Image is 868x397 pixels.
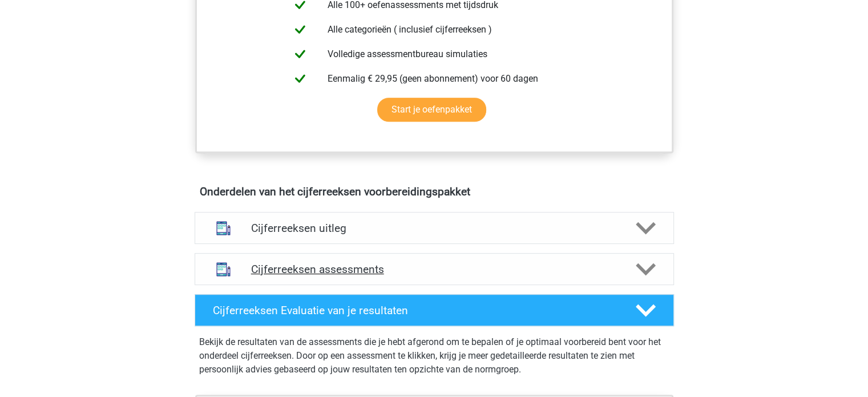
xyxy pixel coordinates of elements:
img: cijferreeksen assessments [209,255,238,284]
h4: Cijferreeksen Evaluatie van je resultaten [213,304,617,317]
a: Cijferreeksen Evaluatie van je resultaten [190,294,679,326]
a: uitleg Cijferreeksen uitleg [190,212,679,244]
h4: Cijferreeksen assessments [251,263,617,276]
a: assessments Cijferreeksen assessments [190,253,679,285]
h4: Cijferreeksen uitleg [251,222,617,235]
p: Bekijk de resultaten van de assessments die je hebt afgerond om te bepalen of je optimaal voorber... [199,335,669,376]
h4: Onderdelen van het cijferreeksen voorbereidingspakket [200,185,669,198]
img: cijferreeksen uitleg [209,214,238,243]
a: Start je oefenpakket [377,98,486,122]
